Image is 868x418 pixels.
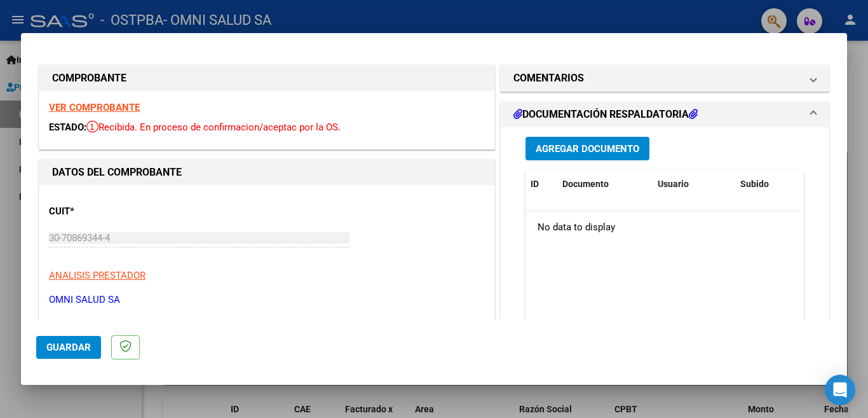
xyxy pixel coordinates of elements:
[526,171,557,198] datatable-header-cell: ID
[653,171,735,198] datatable-header-cell: Usuario
[536,143,639,155] span: Agregar Documento
[49,102,140,113] a: VER COMPROBANTE
[740,179,769,189] span: Subido
[49,270,146,281] span: ANALISIS PRESTADOR
[562,179,609,189] span: Documento
[86,122,341,133] span: Recibida. En proceso de confirmacion/aceptac por la OS.
[501,102,829,127] mat-expansion-panel-header: DOCUMENTACIÓN RESPALDATORIA
[658,179,689,189] span: Usuario
[735,171,799,198] datatable-header-cell: Subido
[52,166,182,178] strong: DATOS DEL COMPROBANTE
[36,336,101,359] button: Guardar
[526,137,649,160] button: Agregar Documento
[501,66,829,91] mat-expansion-panel-header: COMENTARIOS
[501,127,829,391] div: DOCUMENTACIÓN RESPALDATORIA
[513,107,698,122] h1: DOCUMENTACIÓN RESPALDATORIA
[526,211,799,243] div: No data to display
[46,342,91,353] span: Guardar
[513,71,584,86] h1: COMENTARIOS
[825,375,855,405] div: Open Intercom Messenger
[49,204,180,219] p: CUIT
[49,122,86,133] span: ESTADO:
[531,179,539,189] span: ID
[557,171,653,198] datatable-header-cell: Documento
[52,72,126,84] strong: COMPROBANTE
[49,293,485,307] p: OMNI SALUD SA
